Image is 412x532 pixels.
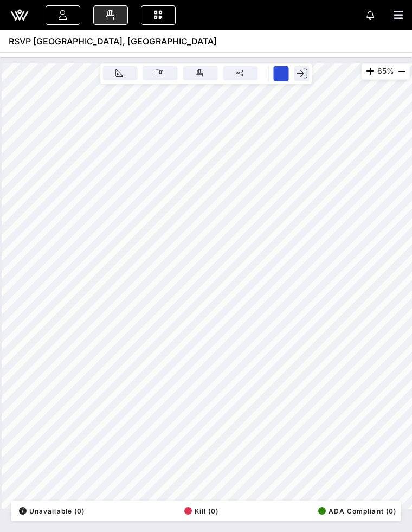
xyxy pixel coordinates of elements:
span: Unavailable (0) [19,507,85,515]
span: ADA Compliant (0) [318,507,396,515]
span: RSVP [GEOGRAPHIC_DATA], [GEOGRAPHIC_DATA] [9,35,217,48]
button: Kill (0) [181,503,219,518]
div: / [19,507,27,515]
span: Kill (0) [184,507,219,515]
div: 65% [362,63,410,80]
button: /Unavailable (0) [16,503,85,518]
button: ADA Compliant (0) [315,503,396,518]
